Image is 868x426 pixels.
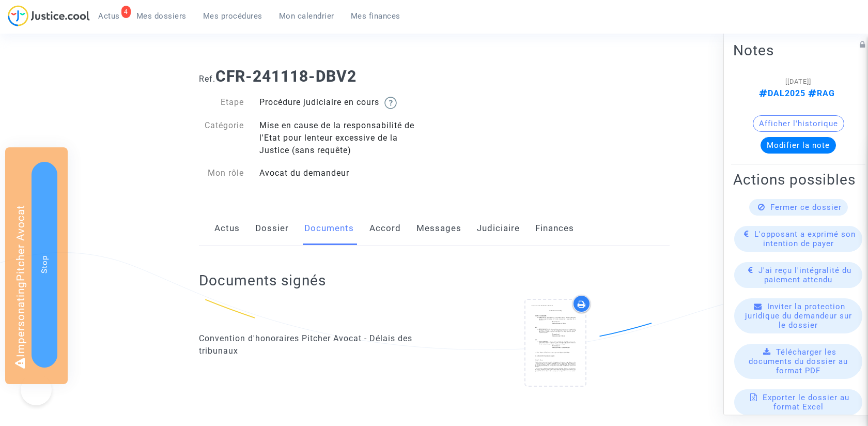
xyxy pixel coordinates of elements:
a: Finances [535,211,574,246]
button: Afficher l'historique [753,115,844,132]
span: Mon calendrier [279,11,334,21]
span: Télécharger les documents du dossier au format PDF [749,347,848,375]
h2: Notes [733,41,863,59]
span: Stop [40,255,49,273]
div: Etape [191,96,252,109]
div: Avocat du demandeur [252,167,434,179]
a: Dossier [255,211,289,246]
iframe: Help Scout Beacon - Open [21,374,52,405]
div: Mise en cause de la responsabilité de l'Etat pour lenteur excessive de la Justice (sans requête) [252,119,434,157]
h2: Documents signés [199,271,326,290]
button: Stop [32,162,57,368]
span: DAL2025 [759,88,805,98]
span: [[DATE]] [785,78,811,85]
div: Catégorie [191,119,252,157]
span: Fermer ce dossier [770,203,842,212]
span: Actus [98,11,120,21]
div: Procédure judiciaire en cours [252,96,434,109]
span: Mes dossiers [136,11,187,21]
div: Impersonating [5,147,68,384]
a: Mes finances [343,8,409,24]
div: Convention d'honoraires Pitcher Avocat - Délais des tribunaux [199,332,427,357]
button: Modifier la note [761,137,836,154]
span: Mes procédures [203,11,262,21]
span: Ref. [199,74,215,84]
span: Exporter le dossier au format Excel [763,393,849,412]
span: Mes finances [351,11,400,21]
div: Mon rôle [191,167,252,179]
span: J'ai reçu l'intégralité du paiement attendu [758,266,851,284]
b: CFR-241118-DBV2 [215,67,357,85]
span: RAG [805,88,835,98]
img: help.svg [384,97,397,109]
a: Mes procédures [195,8,271,24]
div: 4 [121,6,131,18]
a: Mon calendrier [271,8,343,24]
a: Messages [416,211,461,246]
span: Inviter la protection juridique du demandeur sur le dossier [745,302,852,330]
a: 4Actus [90,8,128,24]
h2: Actions possibles [733,171,863,189]
a: Mes dossiers [128,8,195,24]
span: L'opposant a exprimé son intention de payer [754,230,856,248]
img: jc-logo.svg [8,5,90,26]
a: Judiciaire [477,211,520,246]
a: Accord [369,211,401,246]
a: Actus [214,211,240,246]
a: Documents [304,211,354,246]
